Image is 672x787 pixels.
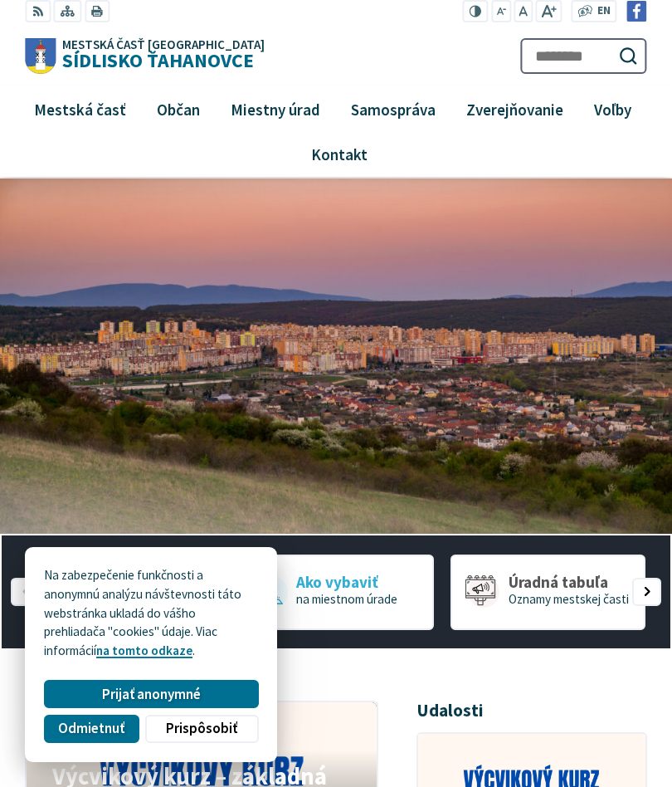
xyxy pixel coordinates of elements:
a: Ako vybaviť na miestnom úrade [239,555,434,630]
span: Miestny úrad [225,86,327,131]
span: Samospráva [345,86,442,131]
span: Občan [151,86,207,131]
img: Prejsť na Facebook stránku [626,1,647,22]
h3: Udalosti [416,701,483,720]
span: Úradná tabuľa [509,574,629,591]
span: Mestská časť [28,86,133,131]
div: 2 / 5 [239,555,434,630]
a: Úradná tabuľa Oznamy mestskej časti [450,555,645,630]
a: Miestny úrad [222,86,329,131]
a: Zverejňovanie [457,86,572,131]
h1: Sídlisko Ťahanovce [56,38,265,71]
span: Mestská časť [GEOGRAPHIC_DATA] [62,38,265,51]
button: Prispôsobiť [145,715,258,743]
a: Voľby [585,86,640,131]
a: na tomto odkaze [96,643,192,658]
span: Prijať anonymné [102,686,201,703]
div: Nasledujúci slajd [632,578,660,606]
a: Občan [148,86,209,131]
a: Kontakt [32,132,647,177]
span: Ako vybaviť [296,574,397,591]
span: Zverejňovanie [460,86,570,131]
span: Voľby [588,86,638,131]
button: Odmietnuť [44,715,139,743]
a: Mestská časť [25,86,135,131]
span: Kontakt [304,132,373,177]
button: Prijať anonymné [44,680,258,708]
div: Predošlý slajd [11,578,39,606]
p: Na zabezpečenie funkčnosti a anonymnú analýzu návštevnosti táto webstránka ukladá do vášho prehli... [44,566,258,661]
span: Oznamy mestskej časti [509,591,629,607]
a: Logo Sídlisko Ťahanovce, prejsť na domovskú stránku. [25,38,265,75]
div: 3 / 5 [450,555,645,630]
a: EN [592,2,615,20]
span: na miestnom úrade [296,591,397,607]
span: EN [597,2,611,20]
span: Prispôsobiť [166,720,237,737]
img: Prejsť na domovskú stránku [25,38,56,75]
a: Samospráva [342,86,445,131]
span: Odmietnuť [58,720,124,737]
